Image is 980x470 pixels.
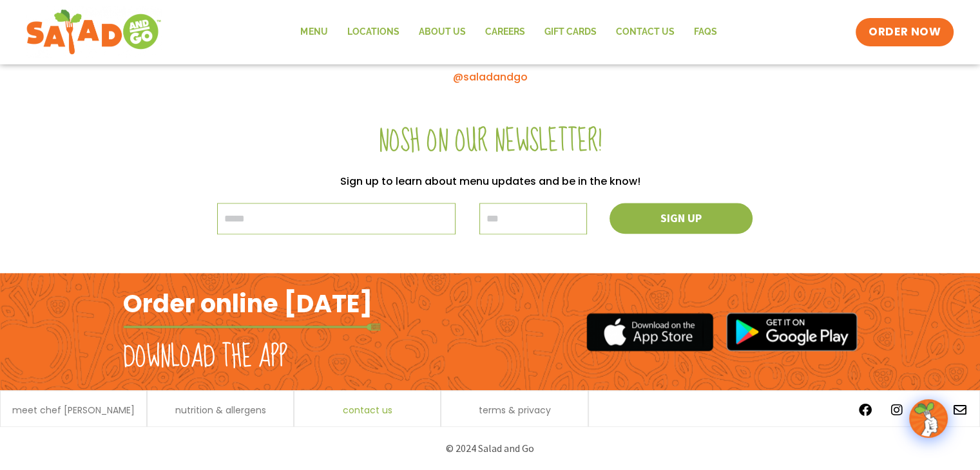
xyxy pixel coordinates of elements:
[606,17,684,47] a: Contact Us
[12,406,135,415] a: meet chef [PERSON_NAME]
[726,312,858,351] img: google_play
[453,70,528,84] a: @saladandgo
[291,17,337,47] a: Menu
[123,339,287,375] h2: Download the app
[534,17,606,47] a: GIFT CARDS
[343,406,392,415] a: contact us
[684,17,726,47] a: FAQs
[123,323,381,330] img: fork
[123,288,372,319] h2: Order online [DATE]
[408,17,475,47] a: About Us
[130,173,851,190] p: Sign up to learn about menu updates and be in the know!
[610,203,753,234] button: Sign up
[856,18,954,46] a: ORDER NOW
[478,406,550,415] a: terms & privacy
[26,6,162,58] img: new-SAG-logo-768×292
[475,17,534,47] a: Careers
[910,400,946,437] img: wpChatIcon
[130,124,851,160] h2: Nosh on our newsletter!
[175,406,266,415] a: nutrition & allergens
[869,24,941,40] span: ORDER NOW
[660,212,702,224] span: Sign up
[586,311,713,353] img: appstore
[337,17,408,47] a: Locations
[130,440,851,457] p: © 2024 Salad and Go
[291,17,726,47] nav: Menu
